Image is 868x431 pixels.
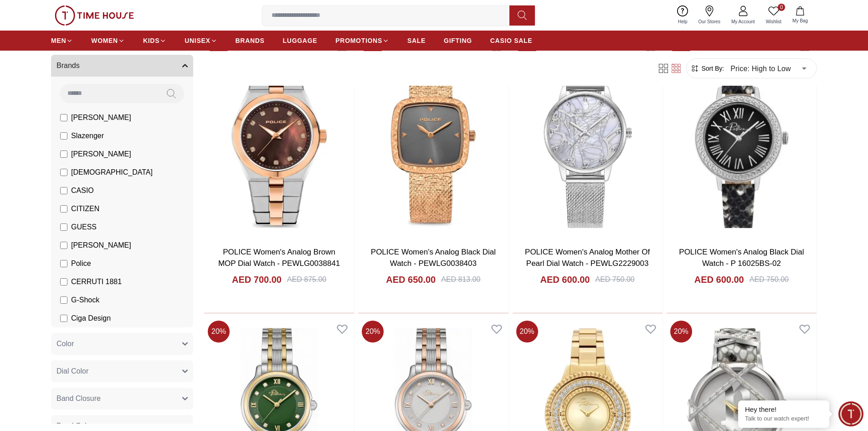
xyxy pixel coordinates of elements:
[283,32,318,49] a: LUGGAGE
[143,36,159,45] span: KIDS
[236,36,265,45] span: BRANDS
[667,42,817,239] img: POLICE Women's Analog Black Dial Watch - P 16025BS-02
[71,276,122,287] span: CERRUTI 1881
[51,36,66,45] span: MEN
[71,185,94,196] span: CASIO
[60,132,67,140] input: Slazenger
[762,18,785,25] span: Wishlist
[60,114,67,121] input: [PERSON_NAME]
[71,258,91,269] span: Police
[60,187,67,194] input: CASIO
[71,167,153,178] span: [DEMOGRAPHIC_DATA]
[60,315,67,322] input: Ciga Design
[51,333,193,355] button: Color
[51,360,193,382] button: Dial Color
[91,36,118,45] span: WOMEN
[60,278,67,286] input: CERRUTI 1881
[55,5,134,26] img: ...
[441,274,480,285] div: AED 813.00
[513,42,663,239] img: POLICE Women's Analog Mother Of Pearl Dial Watch - PEWLG2229003
[444,32,472,49] a: GIFTING
[407,32,426,49] a: SALE
[699,64,724,73] span: Sort By:
[60,169,67,176] input: [DEMOGRAPHIC_DATA]
[287,274,326,285] div: AED 875.00
[60,242,67,249] input: [PERSON_NAME]
[490,36,533,45] span: CASIO SALE
[60,260,67,267] input: Police
[407,36,426,45] span: SALE
[760,4,787,27] a: 0Wishlist
[693,4,726,27] a: Our Stores
[371,248,496,268] a: POLICE Women's Analog Black Dial Watch - PEWLG0038403
[60,205,67,213] input: CITIZEN
[335,32,389,49] a: PROMOTIONS
[745,415,822,423] p: Talk to our watch expert!
[51,32,73,49] a: MEN
[185,36,210,45] span: UNISEX
[71,149,131,160] span: [PERSON_NAME]
[679,248,804,268] a: POLICE Women's Analog Black Dial Watch - P 16025BS-02
[56,393,101,404] span: Band Closure
[71,222,97,233] span: GUESS
[444,36,472,45] span: GIFTING
[56,60,80,71] span: Brands
[232,273,282,286] h4: AED 700.00
[71,112,131,123] span: [PERSON_NAME]
[595,274,634,285] div: AED 750.00
[695,18,724,25] span: Our Stores
[218,248,340,268] a: POLICE Women's Analog Brown MOP Dial Watch - PEWLG0038841
[185,32,217,49] a: UNISEX
[690,64,724,73] button: Sort By:
[71,240,131,251] span: [PERSON_NAME]
[525,248,650,268] a: POLICE Women's Analog Mother Of Pearl Dial Watch - PEWLG2229003
[838,401,863,426] div: Chat Widget
[51,388,193,410] button: Band Closure
[71,295,99,306] span: G-Shock
[204,42,354,239] img: POLICE Women's Analog Brown MOP Dial Watch - PEWLG0038841
[490,32,533,49] a: CASIO SALE
[750,274,789,285] div: AED 750.00
[724,56,813,81] div: Price: High to Low
[386,273,436,286] h4: AED 650.00
[208,321,230,343] span: 20 %
[745,405,822,414] div: Hey there!
[778,4,785,11] span: 0
[358,42,508,239] img: POLICE Women's Analog Black Dial Watch - PEWLG0038403
[60,223,67,231] input: GUESS
[540,273,590,286] h4: AED 600.00
[674,18,691,25] span: Help
[673,4,693,27] a: Help
[789,17,812,24] span: My Bag
[51,55,193,77] button: Brands
[694,273,744,286] h4: AED 600.00
[143,32,166,49] a: KIDS
[91,32,125,49] a: WOMEN
[362,321,384,343] span: 20 %
[283,36,318,45] span: LUGGAGE
[56,338,74,349] span: Color
[728,18,759,25] span: My Account
[56,366,88,377] span: Dial Color
[60,296,67,304] input: G-Shock
[516,321,538,343] span: 20 %
[236,32,265,49] a: BRANDS
[60,151,67,158] input: [PERSON_NAME]
[335,36,382,45] span: PROMOTIONS
[787,5,813,26] button: My Bag
[71,203,99,214] span: CITIZEN
[670,321,692,343] span: 20 %
[71,130,104,141] span: Slazenger
[71,313,111,324] span: Ciga Design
